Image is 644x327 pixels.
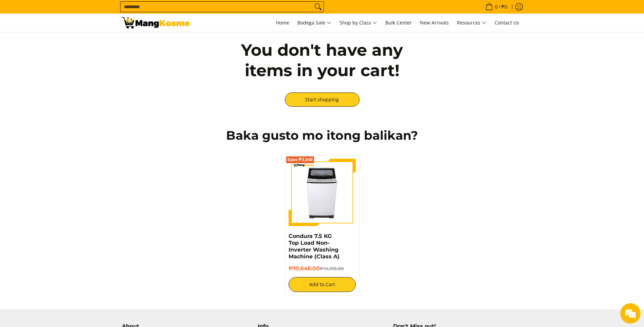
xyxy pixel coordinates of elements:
a: Start shopping [285,92,360,107]
span: New Arrivals [420,19,449,26]
button: Search [313,2,324,12]
span: Save ₱3,549 [288,158,313,162]
a: Shop by Class [336,14,381,32]
h2: You don't have any items in your cart! [224,40,421,81]
nav: Main Menu [197,14,522,32]
a: Resources [454,14,490,32]
a: Bodega Sale [294,14,335,32]
button: Add to Cart [289,277,356,292]
span: Resources [457,19,486,27]
a: Contact Us [491,14,522,32]
a: Condura 7.5 KG Top Load Non-Inverter Washing Machine (Class A) [289,233,339,260]
del: ₱14,195.00 [320,266,344,271]
a: New Arrivals [417,14,452,32]
img: condura-7.5kg-topload-non-inverter-washing-machine-class-c-full-view-mang-kosme [291,159,353,226]
a: Bulk Center [382,14,415,32]
span: ₱0 [500,4,508,9]
h2: Baka gusto mo itong balikan? [122,128,522,143]
span: Contact Us [495,19,519,26]
span: Bodega Sale [297,19,331,27]
span: Shop by Class [339,19,377,27]
span: Home [276,19,289,26]
span: 0 [494,4,499,9]
span: • [483,3,509,11]
a: Home [273,14,293,32]
h6: ₱10,646.00 [289,265,356,272]
span: Bulk Center [385,19,412,26]
img: Your Shopping Cart | Mang Kosme [122,17,190,29]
